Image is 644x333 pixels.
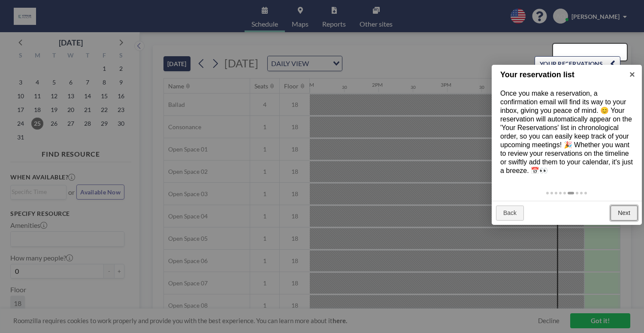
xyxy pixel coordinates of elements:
a: Next [611,206,638,221]
button: YOUR RESERVATIONS [535,56,620,71]
a: Back [496,206,524,221]
div: Once you make a reservation, a confirmation email will find its way to your inbox, giving you pea... [492,81,642,184]
a: × [623,65,642,84]
h1: Your reservation list [500,69,620,81]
